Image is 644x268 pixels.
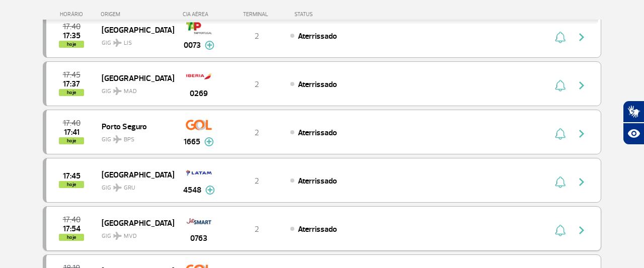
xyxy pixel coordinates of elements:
[63,32,80,39] span: 2025-08-27 17:35:00
[113,135,122,143] img: destiny_airplane.svg
[205,186,215,195] img: mais-info-painel-voo.svg
[576,224,588,236] img: seta-direita-painel-voo.svg
[623,123,644,145] button: Abrir recursos assistivos.
[298,224,337,234] span: Aterrissado
[623,101,644,145] div: Plugin de acessibilidade da Hand Talk.
[555,128,566,140] img: sino-painel-voo.svg
[63,120,80,127] span: 2025-08-27 17:40:00
[124,135,134,144] span: BPS
[59,41,84,48] span: hoje
[59,89,84,96] span: hoje
[101,11,174,18] div: ORIGEM
[289,11,371,18] div: STATUS
[102,216,166,229] span: [GEOGRAPHIC_DATA]
[102,226,166,241] span: GIG
[113,39,122,47] img: destiny_airplane.svg
[124,232,137,241] span: MVD
[63,23,80,30] span: 2025-08-27 17:40:00
[102,168,166,181] span: [GEOGRAPHIC_DATA]
[576,128,588,140] img: seta-direita-painel-voo.svg
[63,172,80,180] span: 2025-08-27 17:45:00
[63,216,80,223] span: 2025-08-27 17:40:00
[205,41,214,50] img: mais-info-painel-voo.svg
[184,39,201,51] span: 0073
[298,128,337,138] span: Aterrissado
[623,101,644,123] button: Abrir tradutor de língua de sinais.
[555,79,566,92] img: sino-painel-voo.svg
[555,176,566,188] img: sino-painel-voo.svg
[224,11,289,18] div: TERMINAL
[63,71,80,78] span: 2025-08-27 17:45:00
[113,184,122,192] img: destiny_airplane.svg
[576,31,588,43] img: seta-direita-painel-voo.svg
[576,79,588,92] img: seta-direita-painel-voo.svg
[59,234,84,241] span: hoje
[102,178,166,193] span: GIG
[124,87,137,96] span: MAD
[174,11,224,18] div: CIA AÉREA
[255,79,259,90] span: 2
[113,87,122,95] img: destiny_airplane.svg
[204,137,214,146] img: mais-info-painel-voo.svg
[190,232,207,244] span: 0763
[255,31,259,41] span: 2
[555,224,566,236] img: sino-painel-voo.svg
[124,39,132,48] span: LIS
[113,232,122,240] img: destiny_airplane.svg
[255,176,259,186] span: 2
[184,136,200,148] span: 1665
[576,176,588,188] img: seta-direita-painel-voo.svg
[102,130,166,144] span: GIG
[102,33,166,48] span: GIG
[102,81,166,96] span: GIG
[102,71,166,84] span: [GEOGRAPHIC_DATA]
[63,80,80,87] span: 2025-08-27 17:37:07
[102,120,166,133] span: Porto Seguro
[183,184,201,196] span: 4548
[190,87,208,100] span: 0269
[124,184,135,193] span: GRU
[555,31,566,43] img: sino-painel-voo.svg
[298,31,337,41] span: Aterrissado
[255,224,259,234] span: 2
[298,79,337,90] span: Aterrissado
[255,128,259,138] span: 2
[64,129,79,136] span: 2025-08-27 17:41:45
[102,23,166,36] span: [GEOGRAPHIC_DATA]
[59,181,84,188] span: hoje
[63,225,80,232] span: 2025-08-27 17:54:23
[46,11,101,18] div: HORÁRIO
[59,137,84,144] span: hoje
[298,176,337,186] span: Aterrissado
